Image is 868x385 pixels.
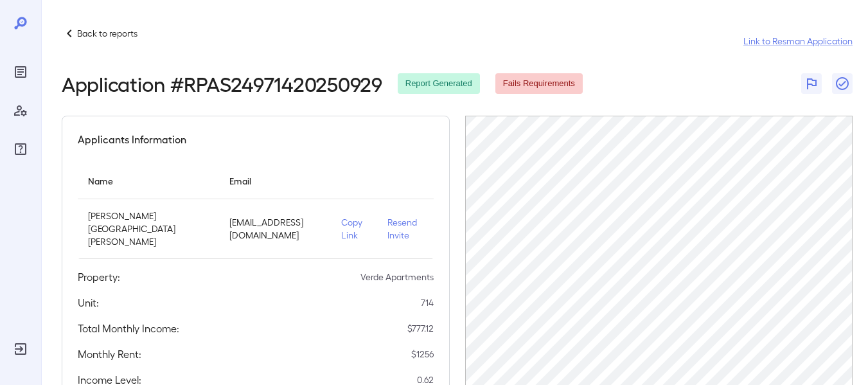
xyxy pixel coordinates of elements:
p: Resend Invite [387,216,423,242]
h5: Applicants Information [78,132,186,147]
div: Log Out [10,339,31,359]
h2: Application # RPAS24971420250929 [62,72,382,95]
h5: Unit: [78,295,99,310]
p: Verde Apartments [360,271,434,283]
div: FAQ [10,139,31,159]
p: 714 [421,296,434,309]
th: Email [219,163,331,199]
span: Report Generated [398,78,480,90]
th: Name [78,163,219,199]
h5: Monthly Rent: [78,346,141,362]
h5: Total Monthly Income: [78,321,179,336]
p: Back to reports [77,27,137,40]
p: [EMAIL_ADDRESS][DOMAIN_NAME] [229,216,321,242]
button: Flag Report [801,73,822,94]
span: Fails Requirements [495,78,583,90]
button: Close Report [832,73,853,94]
h5: Property: [78,269,120,285]
a: Link to Resman Application [743,35,853,48]
div: Reports [10,62,31,82]
p: $ 1256 [411,348,434,361]
p: $ 777.12 [407,322,434,335]
table: simple table [78,163,434,259]
p: Copy Link [341,216,367,242]
p: [PERSON_NAME][GEOGRAPHIC_DATA][PERSON_NAME] [88,210,209,248]
div: Manage Users [10,100,31,121]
